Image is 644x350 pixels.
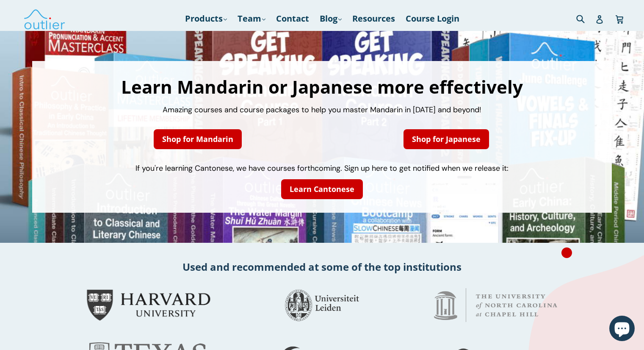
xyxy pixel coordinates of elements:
a: Learn Cantonese [281,179,363,199]
a: Products [181,11,231,26]
input: Search [574,10,597,27]
a: Team [233,11,270,26]
a: Resources [348,11,399,26]
h1: Learn Mandarin or Japanese more effectively [41,78,603,96]
a: Shop for Mandarin [154,129,242,149]
inbox-online-store-chat: Shopify online store chat [607,316,637,343]
span: Amazing courses and course packages to help you master Mandarin in [DATE] and beyond! [163,105,481,115]
img: Outlier Linguistics [23,6,66,31]
span: If you're learning Cantonese, we have courses forthcoming. Sign up here to get notified when we r... [135,163,509,173]
a: Blog [315,11,346,26]
a: Course Login [401,11,464,26]
a: Shop for Japanese [404,129,489,149]
a: Contact [272,11,313,26]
